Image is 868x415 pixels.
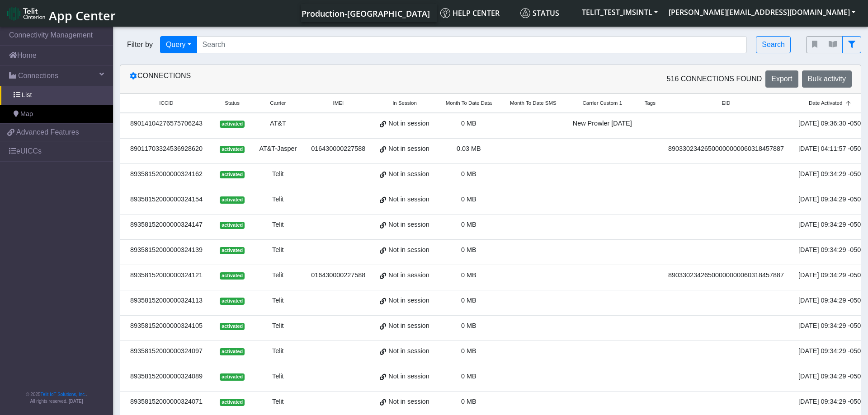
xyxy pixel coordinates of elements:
div: 89358152000000324097 [126,346,207,356]
div: Telit [257,195,298,205]
span: Help center [440,8,500,18]
span: Production-[GEOGRAPHIC_DATA] [302,8,430,19]
span: activated [220,146,245,153]
span: Date Activated [809,99,842,107]
button: TELIT_TEST_IMSINTL [576,4,663,20]
img: logo-telit-cinterion-gw-new.png [7,6,45,21]
div: 89358152000000324071 [126,397,207,407]
span: 0.03 MB [457,145,481,152]
a: Status [517,4,576,22]
div: 89358152000000324162 [126,169,207,179]
span: 0 MB [461,221,476,228]
span: 0 MB [461,271,476,279]
span: Month To Date Data [446,99,492,107]
span: Not in session [388,245,429,255]
div: [DATE] 09:34:29 -0500 [797,270,866,280]
div: 89358152000000324089 [126,372,207,382]
div: [DATE] 09:34:29 -0500 [797,195,866,205]
span: 0 MB [461,373,476,380]
span: 0 MB [461,297,476,304]
span: Not in session [388,296,429,306]
button: [PERSON_NAME][EMAIL_ADDRESS][DOMAIN_NAME] [663,4,861,20]
div: [DATE] 09:34:29 -0500 [797,346,866,356]
button: Bulk activity [802,70,852,88]
span: activated [220,247,245,254]
span: activated [220,222,245,229]
div: 016430000227588 [309,144,367,154]
div: New Prowler [DATE] [571,119,634,129]
input: Search... [197,36,747,53]
span: 0 MB [461,322,476,329]
span: Not in session [388,270,429,280]
span: Tags [645,99,656,107]
div: [DATE] 09:34:29 -0500 [797,220,866,230]
img: status.svg [520,8,530,18]
span: Map [20,109,33,119]
span: activated [220,298,245,305]
div: 89014104276575706243 [126,119,207,129]
span: Not in session [388,220,429,230]
div: [DATE] 09:34:29 -0500 [797,169,866,179]
div: 89358152000000324121 [126,270,207,280]
div: [DATE] 09:34:29 -0500 [797,372,866,382]
span: Status [225,99,240,107]
div: Connections [123,70,491,88]
div: Telit [257,321,298,331]
button: Search [756,36,791,53]
div: 89358152000000324139 [126,245,207,255]
span: 0 MB [461,398,476,405]
span: IMEI [333,99,344,107]
div: Telit [257,220,298,230]
div: [DATE] 04:11:57 -0500 [797,144,866,154]
span: Not in session [388,195,429,205]
div: 89358152000000324113 [126,296,207,306]
div: Telit [257,245,298,255]
span: EID [722,99,730,107]
div: 89358152000000324105 [126,321,207,331]
div: [DATE] 09:34:29 -0500 [797,245,866,255]
div: [DATE] 09:34:29 -0500 [797,397,866,407]
span: Not in session [388,144,429,154]
span: Connections [18,70,58,81]
div: Telit [257,270,298,280]
a: Telit IoT Solutions, Inc. [41,392,86,397]
div: [DATE] 09:36:30 -0500 [797,119,866,129]
div: 89033023426500000000060318457887 [666,270,786,280]
span: Carrier [270,99,286,107]
span: activated [220,171,245,178]
div: AT&T-Jasper [257,144,298,154]
a: App Center [7,4,114,23]
div: 89358152000000324154 [126,195,207,205]
span: Not in session [388,321,429,331]
div: fitlers menu [806,36,861,53]
span: Not in session [388,169,429,179]
span: Month To Date SMS [510,99,557,107]
span: Bulk activity [808,75,846,83]
span: List [22,90,32,100]
span: Not in session [388,346,429,356]
div: 89358152000000324147 [126,220,207,230]
span: Not in session [388,397,429,407]
span: activated [220,348,245,355]
button: Query [160,36,197,53]
div: 89011703324536928620 [126,144,207,154]
div: Telit [257,169,298,179]
span: Not in session [388,372,429,382]
span: App Center [49,7,116,24]
div: Telit [257,346,298,356]
span: activated [220,399,245,406]
span: Not in session [388,119,429,129]
span: activated [220,373,245,381]
span: activated [220,323,245,330]
span: activated [220,121,245,128]
span: activated [220,272,245,280]
span: 0 MB [461,196,476,203]
span: Export [771,75,792,83]
div: [DATE] 09:34:29 -0500 [797,321,866,331]
div: Telit [257,296,298,306]
div: Telit [257,397,298,407]
span: 0 MB [461,347,476,354]
span: activated [220,196,245,204]
div: Telit [257,372,298,382]
a: Help center [437,4,517,22]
